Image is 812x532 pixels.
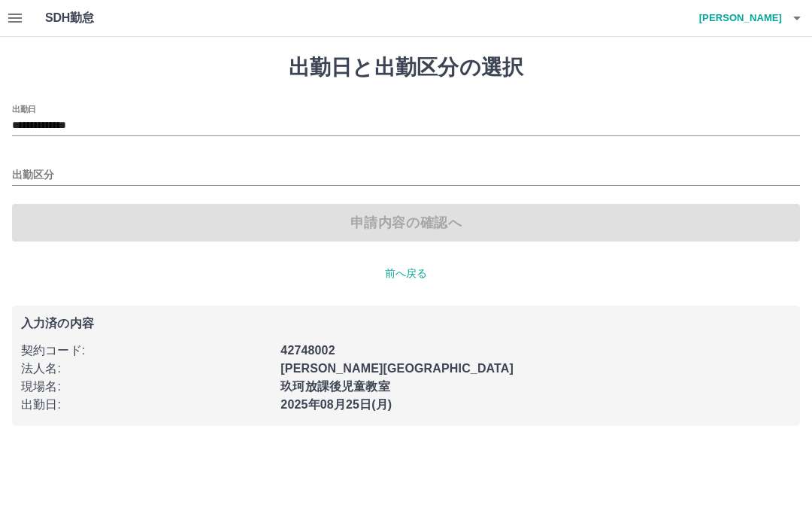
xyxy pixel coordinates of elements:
p: 出勤日 : [21,396,271,414]
b: 玖珂放課後児童教室 [280,380,389,393]
h1: 出勤日と出勤区分の選択 [12,55,800,81]
b: 2025年08月25日(月) [280,398,392,411]
p: 現場名 : [21,378,271,396]
b: 42748002 [280,344,335,357]
p: 契約コード : [21,342,271,360]
label: 出勤日 [12,103,36,114]
p: 前へ戻る [12,266,800,281]
p: 法人名 : [21,360,271,378]
p: 入力済の内容 [21,318,791,330]
b: [PERSON_NAME][GEOGRAPHIC_DATA] [280,362,514,375]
